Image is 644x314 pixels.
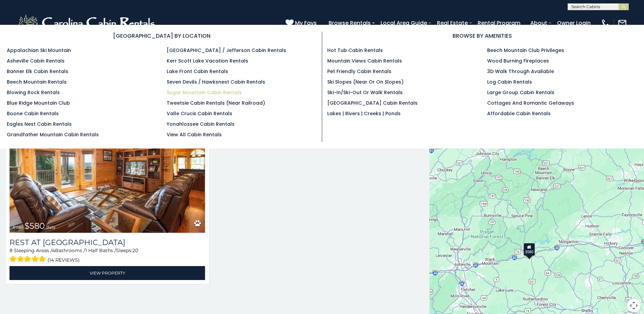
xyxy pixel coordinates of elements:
[7,89,60,96] a: Blowing Rock Rentals
[7,110,59,117] a: Boone Cabin Rentals
[487,47,564,54] a: Beech Mountain Club Privileges
[327,78,404,85] a: Ski Slopes (Near or On Slopes)
[487,68,554,75] a: 3D Walk Through Available
[286,19,318,28] a: My Favs
[7,68,68,75] a: Banner Elk Cabin Rentals
[10,102,205,233] a: Rest at Mountain Crest from $580 daily
[327,57,402,64] a: Mountain Views Cabin Rentals
[85,247,116,254] span: 1 Half Baths /
[523,243,535,256] div: $580
[7,78,67,85] a: Beech Mountain Rentals
[167,68,228,75] a: Lake Front Cabin Rentals
[618,18,627,28] img: mail-regular-white.png
[167,121,235,127] a: Yonahlossee Cabin Rentals
[46,225,56,230] span: daily
[327,32,638,40] h3: BROWSE BY AMENITIES
[167,89,242,96] a: Sugar Mountain Cabin Rentals
[487,57,549,64] a: Wood Burning Fireplaces
[17,13,158,33] img: White-1-2.png
[474,17,524,29] a: Rental Program
[327,100,418,106] a: [GEOGRAPHIC_DATA] Cabin Rentals
[167,78,265,85] a: Seven Devils / Hawksnest Cabin Rentals
[48,256,80,264] span: (14 reviews)
[554,17,594,29] a: Owner Login
[167,110,232,117] a: Valle Crucis Cabin Rentals
[527,17,551,29] a: About
[327,68,391,75] a: Pet Friendly Cabin Rentals
[24,221,45,231] span: $580
[7,121,72,127] a: Eagles Nest Cabin Rentals
[167,100,265,106] a: Tweetsie Cabin Rentals (Near Railroad)
[7,47,71,54] a: Appalachian Ski Mountain
[10,247,13,254] span: 8
[167,47,286,54] a: [GEOGRAPHIC_DATA] / Jefferson Cabin Rentals
[327,89,403,96] a: Ski-in/Ski-Out or Walk Rentals
[52,247,55,254] span: 4
[325,17,374,29] a: Browse Rentals
[132,247,138,254] span: 20
[13,225,23,230] span: from
[7,131,99,138] a: Grandfather Mountain Cabin Rentals
[295,19,317,27] span: My Favs
[10,247,205,264] div: Sleeping Areas / Bathrooms / Sleeps:
[10,238,205,247] h3: Rest at Mountain Crest
[627,299,641,312] button: Map camera controls
[10,238,205,247] a: Rest at [GEOGRAPHIC_DATA]
[487,100,574,106] a: Cottages and Romantic Getaways
[10,102,205,233] img: Rest at Mountain Crest
[7,57,65,64] a: Asheville Cabin Rentals
[327,47,383,54] a: Hot Tub Cabin Rentals
[487,110,551,117] a: Affordable Cabin Rentals
[434,17,471,29] a: Real Estate
[327,110,401,117] a: Lakes | Rivers | Creeks | Ponds
[10,266,205,280] a: View Property
[487,89,554,96] a: Large Group Cabin Rentals
[377,17,430,29] a: Local Area Guide
[7,32,317,40] h3: [GEOGRAPHIC_DATA] BY LOCATION
[601,18,610,28] img: phone-regular-white.png
[487,78,532,85] a: Log Cabin Rentals
[167,57,248,64] a: Kerr Scott Lake Vacation Rentals
[167,131,222,138] a: View All Cabin Rentals
[7,100,70,106] a: Blue Ridge Mountain Club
